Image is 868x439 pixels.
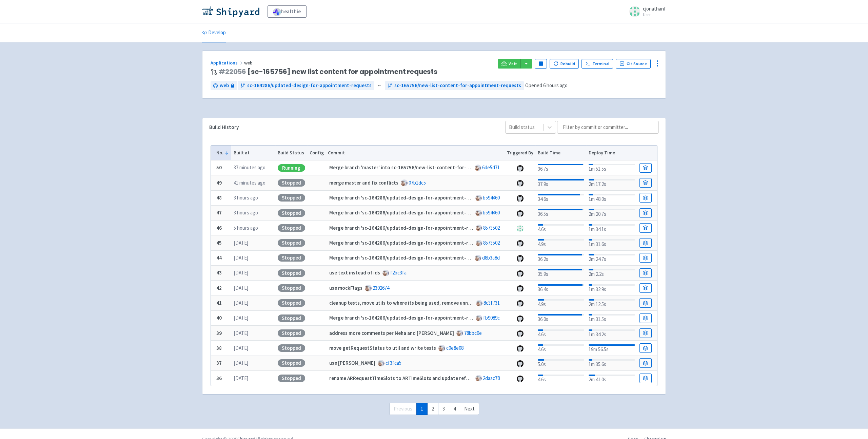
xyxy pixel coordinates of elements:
b: 49 [216,179,222,186]
div: 1m 48.0s [589,193,635,203]
a: Build Details [639,178,652,188]
b: 42 [216,285,222,291]
a: Build Details [639,343,652,353]
div: Stopped [278,179,305,187]
a: Visit [498,59,521,69]
a: cjonathanf User [625,6,666,17]
div: 36.7s [538,163,584,173]
a: b594460 [483,209,500,216]
div: 4.6s [538,223,584,233]
strong: rename ARRequestTimeSlots to ARTimeSlots and update references/tests [329,375,497,381]
b: 41 [216,300,222,306]
button: Rebuild [550,59,579,69]
a: Build Details [639,298,652,308]
a: 8573502 [483,240,500,246]
div: 36.4s [538,283,584,293]
span: ← [377,82,382,90]
a: Develop [202,23,226,42]
strong: merge master and fix conflicts [329,179,398,186]
a: cf3fca5 [386,360,401,366]
span: sc-165756/new-list-content-for-appointment-requests [394,82,521,90]
div: 35.9s [538,268,584,278]
time: 6 hours ago [543,82,568,89]
div: Stopped [278,269,305,277]
div: Stopped [278,329,305,337]
a: Git Source [616,59,651,69]
div: 34.6s [538,193,584,203]
a: healthie [268,5,307,18]
div: 37.9s [538,178,584,188]
b: 39 [216,330,222,336]
div: 1m 34.2s [589,328,635,339]
div: 2m 12.5s [589,298,635,308]
div: 4.6s [538,373,584,384]
th: Triggered By [505,146,536,160]
time: [DATE] [234,330,248,336]
a: Build Details [639,238,652,248]
a: Build Details [639,193,652,203]
div: 4.9s [538,238,584,248]
a: Build Details [639,283,652,293]
strong: Merge branch 'sc-164286/updated-design-for-appointment-requests' into sc-165756/new-list-content-... [329,314,626,321]
a: Build Details [639,223,652,233]
a: Build Details [639,328,652,338]
div: Build History [209,123,494,131]
b: 37 [216,360,222,366]
div: 4.6s [538,328,584,339]
a: 3 [438,403,449,415]
strong: Merge branch 'sc-164286/updated-design-for-appointment-requests' into sc-165756/new-list-content-... [329,254,626,261]
div: 1m 32.9s [589,283,635,293]
img: Shipyard logo [202,6,259,17]
b: 47 [216,209,222,216]
a: Build Details [639,374,652,383]
div: Stopped [278,284,305,292]
strong: Merge branch 'sc-164286/updated-design-for-appointment-requests' into sc-165756/new-list-content-... [329,194,626,201]
a: web [211,81,237,90]
time: 3 hours ago [234,194,258,201]
div: 36.0s [538,313,584,323]
b: 48 [216,194,222,201]
small: User [643,13,666,17]
b: 43 [216,269,222,276]
div: 36.5s [538,208,584,218]
div: 4.6s [538,343,584,354]
a: Next [460,403,479,415]
div: 1m 34.1s [589,223,635,233]
a: Build Details [639,358,652,368]
a: 07b1dc5 [409,179,426,186]
div: 1m 51.5s [589,163,635,173]
time: [DATE] [234,285,248,291]
a: Build Details [639,208,652,218]
div: Stopped [278,359,305,367]
th: Commit [326,146,505,160]
time: [DATE] [234,314,248,321]
div: 1m 35.6s [589,358,635,368]
div: Stopped [278,209,305,217]
div: Stopped [278,299,305,307]
span: [sc-165756] new list content for appointment requests [219,68,437,76]
strong: use text instead of ids [329,269,380,276]
div: 1m 31.5s [589,313,635,323]
a: Applications [211,60,244,66]
div: Stopped [278,344,305,352]
a: 2302674 [373,285,389,291]
th: Built at [231,146,275,160]
time: 3 hours ago [234,209,258,216]
a: 8573502 [483,225,500,231]
a: Terminal [581,59,613,69]
div: Stopped [278,239,305,247]
span: web [244,60,254,66]
div: 4.9s [538,298,584,308]
time: 41 minutes ago [234,179,265,186]
div: Stopped [278,224,305,232]
th: Build Time [535,146,586,160]
time: [DATE] [234,254,248,261]
a: d8b3a8d [482,254,500,261]
b: 40 [216,314,222,321]
a: Build Details [639,253,652,263]
button: Pause [535,59,547,69]
a: sc-165756/new-list-content-for-appointment-requests [385,81,524,90]
a: 78bbc0e [464,330,482,336]
time: 5 hours ago [234,225,258,231]
span: Opened [525,82,568,89]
